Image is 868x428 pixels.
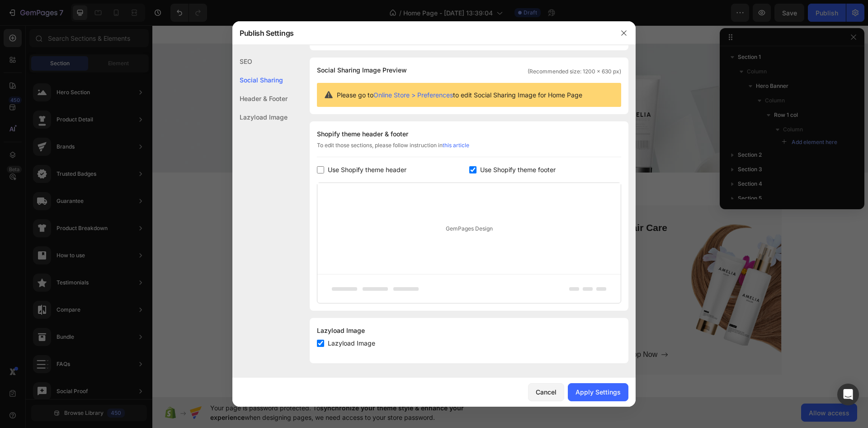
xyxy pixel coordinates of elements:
div: Lazyload Image [317,325,621,336]
a: this article [443,142,469,149]
div: Open Intercom Messenger [837,384,859,405]
div: Lazyload Image [232,108,288,126]
p: Skincare [102,195,243,210]
div: SEO [232,52,288,71]
div: Social Sharing [232,71,288,89]
p: Hair Care [473,195,614,210]
div: Cancel [536,387,557,397]
div: Publish Settings [232,21,612,45]
div: GemPages Design [317,183,621,274]
span: (Recommended size: 1200 x 630 px) [528,67,621,76]
div: Shop Now [101,324,135,335]
a: Shop Now [101,324,146,335]
span: Social Sharing Image Preview [317,65,407,76]
span: Use Shopify theme header [328,164,406,175]
div: Header & Footer [232,89,288,108]
a: Online Store > Preferences [373,91,453,99]
span: Please go to to edit Social Sharing Image for Home Page [337,90,582,100]
span: Lazyload Image [328,338,375,349]
div: Shopify theme header & footer [317,129,621,139]
div: Shop Now [472,324,505,335]
p: Body Care [288,195,429,210]
div: To edit those sections, please follow instruction in [317,141,621,157]
button: Cancel [528,383,564,401]
a: Shop Now [287,324,331,335]
div: Apply Settings [576,387,621,397]
div: Shop Now [287,324,320,335]
a: Shop Now [472,324,516,335]
span: Use Shopify theme footer [480,164,556,175]
button: Apply Settings [568,383,628,401]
